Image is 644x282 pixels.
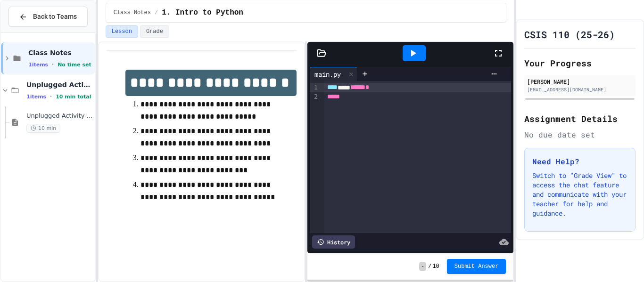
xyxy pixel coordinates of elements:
[419,262,426,271] span: -
[310,92,319,102] div: 2
[524,112,636,125] h2: Assignment Details
[310,67,357,81] div: main.py
[26,124,60,133] span: 10 min
[106,25,138,38] button: Lesson
[532,156,627,167] h3: Need Help?
[8,7,88,27] button: Back to Teams
[52,61,54,68] span: •
[310,69,346,79] div: main.py
[524,56,636,70] h2: Your Progress
[28,48,93,57] span: Class Notes
[114,9,151,16] span: Class Notes
[33,12,77,22] span: Back to Teams
[58,62,91,68] span: No time set
[140,25,169,38] button: Grade
[26,94,46,100] span: 1 items
[532,171,627,218] p: Switch to "Grade View" to access the chat feature and communicate with your teacher for help and ...
[28,62,48,68] span: 1 items
[162,7,243,18] span: 1. Intro to Python
[454,263,499,270] span: Submit Answer
[155,9,158,16] span: /
[527,77,633,86] div: [PERSON_NAME]
[26,112,93,120] span: Unplugged Activity - Variables and Data Types
[428,263,431,270] span: /
[310,83,319,92] div: 1
[56,94,91,100] span: 10 min total
[524,28,615,41] h1: CSIS 110 (25-26)
[447,259,506,274] button: Submit Answer
[26,81,93,89] span: Unplugged Activities
[50,93,52,100] span: •
[524,129,636,140] div: No due date set
[312,235,355,249] div: History
[527,86,633,93] div: [EMAIL_ADDRESS][DOMAIN_NAME]
[432,263,439,270] span: 10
